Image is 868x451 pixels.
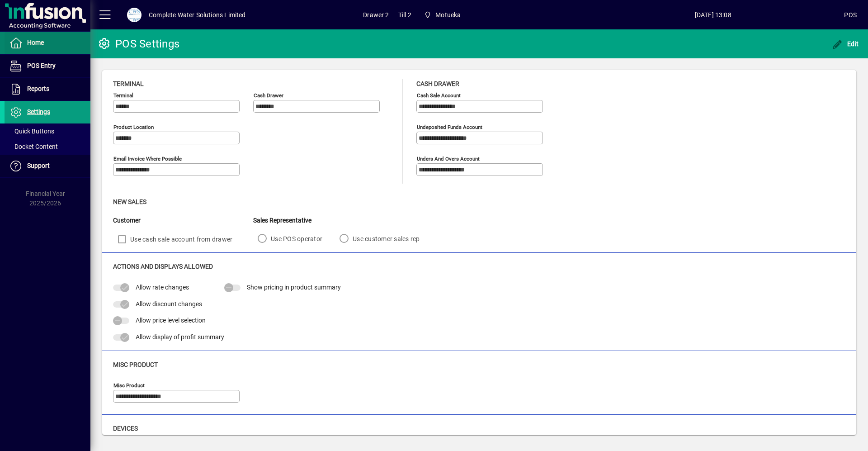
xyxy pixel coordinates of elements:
mat-label: Misc Product [113,382,145,389]
span: Settings [27,108,50,115]
span: Home [27,39,44,46]
mat-label: Terminal [113,92,133,99]
div: POS Settings [97,37,179,51]
div: Complete Water Solutions Limited [149,8,246,22]
div: Customer [113,216,253,225]
a: Reports [5,78,90,100]
span: Misc Product [113,361,158,368]
a: Quick Buttons [5,123,90,139]
a: POS Entry [5,55,90,77]
span: Support [27,162,50,169]
span: Allow display of profit summary [136,333,224,341]
span: Edit [832,40,859,47]
mat-label: Cash Drawer [254,92,283,99]
span: Devices [113,425,138,432]
span: Reports [27,85,49,92]
span: Drawer 2 [363,8,389,22]
mat-label: Email Invoice where possible [113,156,182,162]
span: Allow price level selection [136,317,206,324]
a: Home [5,32,90,54]
span: Show pricing in product summary [247,284,341,291]
span: Till 2 [398,8,411,22]
a: Support [5,155,90,177]
mat-label: Unders and Overs Account [417,156,480,162]
span: Cash Drawer [416,80,459,87]
span: Allow rate changes [136,284,189,291]
span: Terminal [113,80,144,87]
span: Allow discount changes [136,300,202,308]
button: Profile [120,7,149,23]
mat-label: Cash sale account [417,92,461,99]
div: POS [844,8,857,22]
span: New Sales [113,198,146,205]
span: Motueka [435,8,461,22]
button: Edit [830,36,861,52]
div: Sales Representative [253,216,433,225]
span: Docket Content [9,143,58,150]
span: Motueka [420,7,465,23]
span: POS Entry [27,62,56,69]
a: Docket Content [5,139,90,154]
mat-label: Product location [113,124,154,130]
span: Quick Buttons [9,128,54,135]
mat-label: Undeposited Funds Account [417,124,482,130]
span: [DATE] 13:08 [582,8,844,22]
span: Actions and Displays Allowed [113,263,213,270]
